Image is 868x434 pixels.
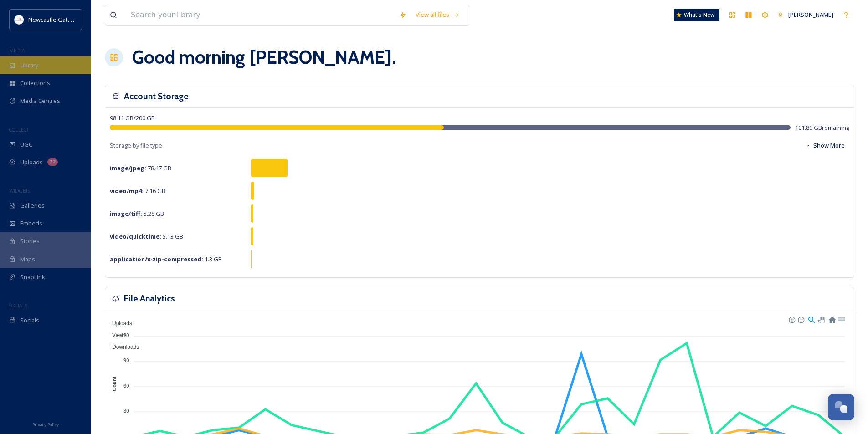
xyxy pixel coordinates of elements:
a: Privacy Policy [32,419,59,429]
span: Collections [20,79,50,87]
h3: Account Storage [124,90,189,103]
a: [PERSON_NAME] [773,6,838,24]
span: Uploads [20,158,43,167]
span: Storage by file type [110,141,162,150]
a: What's New [674,9,719,21]
strong: application/x-zip-compressed : [110,255,203,263]
span: Galleries [20,201,45,210]
tspan: 30 [123,408,129,414]
input: Search your library [126,5,395,25]
div: Panning [818,317,823,322]
div: Menu [837,315,845,323]
div: Zoom Out [797,316,804,322]
span: SnapLink [20,273,45,281]
strong: image/tiff : [110,209,142,218]
tspan: 120 [121,332,129,338]
span: 5.13 GB [110,232,183,240]
span: 7.16 GB [110,187,165,195]
button: Show More [801,137,849,154]
button: Open Chat [828,394,854,420]
tspan: 90 [123,357,129,363]
span: Downloads [105,344,139,350]
div: Zoom In [788,316,795,322]
h1: Good morning [PERSON_NAME] . [132,44,396,71]
span: Newcastle Gateshead Initiative [28,15,112,24]
h3: File Analytics [124,292,175,305]
span: 98.11 GB / 200 GB [110,114,155,122]
span: Media Centres [20,97,60,105]
div: 22 [47,158,58,166]
span: SOCIALS [9,302,27,309]
span: UGC [20,140,32,149]
span: Maps [20,255,35,264]
span: Stories [20,237,40,245]
text: Count [112,377,117,391]
strong: video/quicktime : [110,232,161,240]
span: 101.89 GB remaining [795,123,849,132]
img: DqD9wEUd_400x400.jpg [15,15,24,24]
span: 1.3 GB [110,255,222,263]
span: Uploads [105,320,132,327]
span: Library [20,61,38,70]
strong: image/jpeg : [110,164,146,172]
div: Selection Zoom [807,315,815,323]
a: View all files [411,6,464,24]
span: COLLECT [9,126,29,133]
span: Privacy Policy [32,422,59,428]
span: Socials [20,316,39,325]
span: 5.28 GB [110,209,164,218]
span: MEDIA [9,47,25,54]
span: Embeds [20,219,42,228]
span: [PERSON_NAME] [788,10,833,19]
span: WIDGETS [9,187,30,194]
strong: video/mp4 : [110,187,144,195]
tspan: 60 [123,383,129,388]
span: Views [105,332,127,338]
span: 78.47 GB [110,164,171,172]
div: Reset Zoom [828,315,836,323]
